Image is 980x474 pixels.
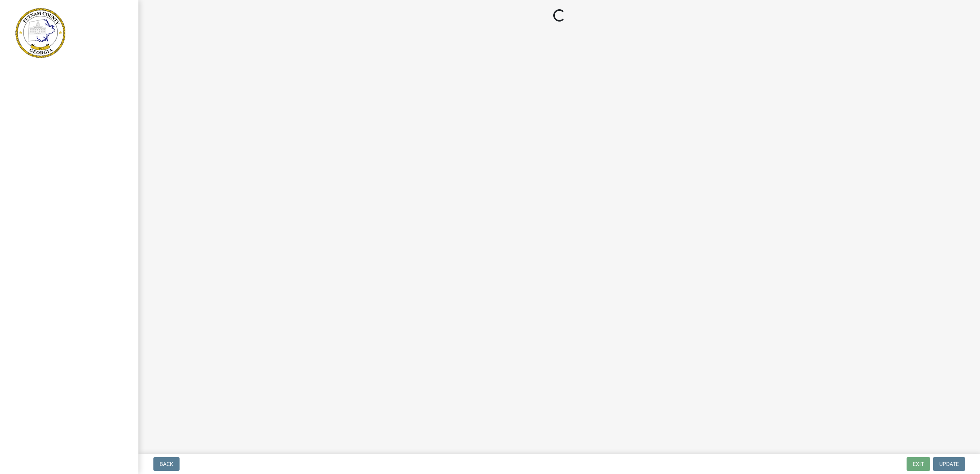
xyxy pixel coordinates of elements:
[160,461,173,467] span: Back
[933,457,965,471] button: Update
[15,8,65,58] img: Putnam County, Georgia
[939,461,959,467] span: Update
[153,457,180,471] button: Back
[907,457,930,471] button: Exit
